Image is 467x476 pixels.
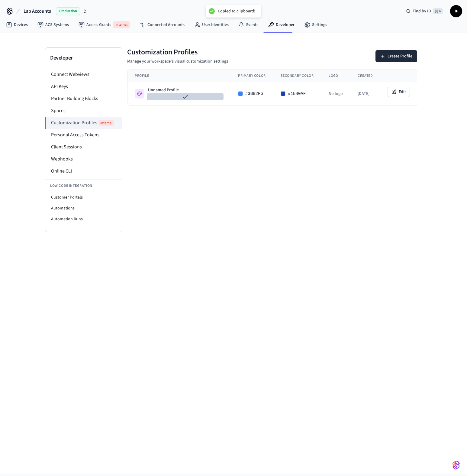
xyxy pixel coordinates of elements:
[113,21,130,28] span: Internal
[451,6,462,17] span: IF
[350,82,380,105] td: [DATE]
[74,19,135,31] a: Access GrantsInternal
[45,192,122,203] li: Customer Portals
[45,203,122,214] li: Automations
[1,19,33,30] a: Devices
[189,19,234,30] a: User Identities
[45,92,122,105] li: Partner Building Blocks
[127,58,228,65] p: Manage your workspace's visual customization settings
[299,19,332,30] a: Settings
[453,460,460,470] img: SeamLogoGradient.69752ec5.svg
[450,5,462,17] button: IF
[45,165,122,177] li: Online CLI
[401,6,448,17] div: Find by ID⌘ K
[45,153,122,165] li: Webhooks
[245,91,263,97] span: #3B82F6
[263,19,299,30] a: Developer
[147,93,224,100] button: 76b19c3f-10fd-4ab1-8658-f4cac471ccd3
[33,19,74,30] a: ACS Systems
[45,129,122,141] li: Personal Access Tokens
[273,70,321,82] th: Secondary Color
[45,117,122,129] li: Customization Profiles
[288,91,306,97] span: #1E40AF
[433,8,443,14] span: ⌘ K
[45,80,122,92] li: API Keys
[98,120,114,126] span: Internal
[56,7,80,15] span: Production
[231,70,273,82] th: Primary Color
[45,180,122,192] li: Low Code Integration
[45,214,122,225] li: Automation Runs
[375,50,417,62] button: Create Profile
[45,105,122,117] li: Spaces
[127,70,231,82] th: Profile
[218,8,255,14] div: Copied to clipboard!
[24,8,51,15] span: Lab Accounts
[321,70,350,82] th: Logo
[329,91,343,97] span: No logo
[45,141,122,153] li: Client Sessions
[135,19,189,30] a: Connected Accounts
[413,8,431,14] span: Find by ID
[45,68,122,80] li: Connect Webviews
[234,19,263,30] a: Events
[50,54,117,62] h3: Developer
[350,70,380,82] th: Created
[127,47,228,57] h1: Customization Profiles
[148,87,222,93] div: Unnamed Profile
[388,87,410,97] button: Edit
